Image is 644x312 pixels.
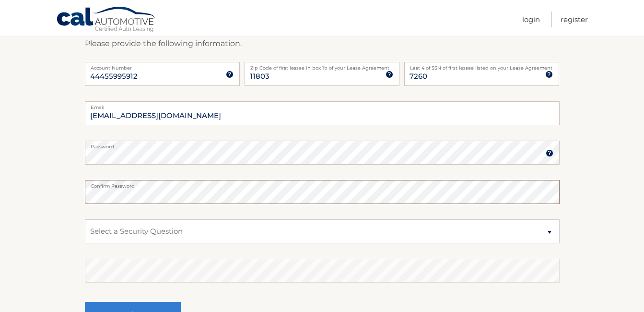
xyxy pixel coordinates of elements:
img: tooltip.svg [386,71,393,78]
p: Please provide the following information. [85,37,560,50]
label: Account Number [85,62,240,70]
img: tooltip.svg [546,149,553,157]
label: Email [85,101,560,109]
input: Zip Code [245,62,399,86]
img: tooltip.svg [226,71,234,78]
a: Cal Automotive [56,6,157,34]
label: Last 4 of SSN of first lessee listed on your Lease Agreement [404,62,559,70]
a: Register [561,12,588,27]
input: Email [85,101,560,125]
input: SSN or EIN (last 4 digits only) [404,62,559,86]
input: Account Number [85,62,240,86]
img: tooltip.svg [545,71,553,78]
label: Zip Code of first lessee in box 1b of your Lease Agreement [245,62,399,70]
label: Password [85,141,560,148]
label: Confirm Password [85,180,560,188]
a: Login [522,12,540,27]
